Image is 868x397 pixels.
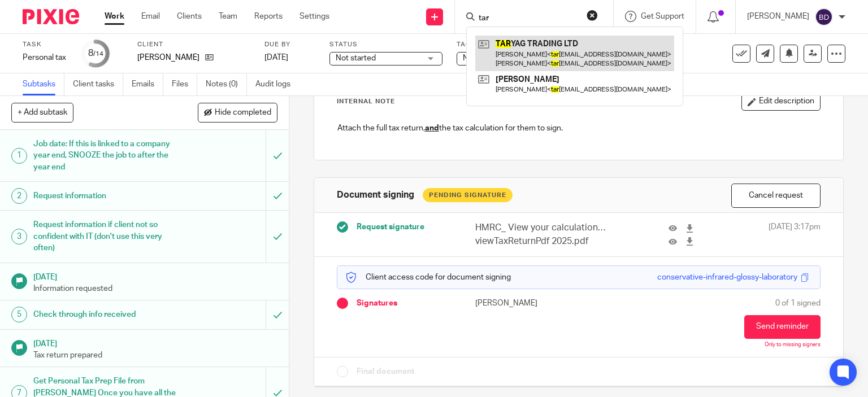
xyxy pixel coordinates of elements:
[11,103,73,122] button: + Add subtask
[23,9,79,24] img: Pixie
[33,187,181,204] h1: Request information
[769,221,821,248] span: [DATE] 3:17pm
[11,307,27,322] div: 5
[33,269,277,283] h1: [DATE]
[423,188,513,202] div: Pending Signature
[11,229,27,245] div: 3
[775,298,821,309] span: 0 of 1 signed
[731,184,821,208] button: Cancel request
[33,136,181,176] h1: Job date: If this is linked to a company year end, SNOOZE the job to after the year end
[475,298,579,309] p: [PERSON_NAME]
[357,298,397,309] span: Signatures
[11,148,27,164] div: 1
[33,216,181,256] h1: Request information if client not so confident with IT (don't use this very often)
[33,283,277,294] p: Information requested
[337,123,821,134] p: Attach the full tax return, the tax calculation for them to sign.
[765,342,821,348] p: Only to missing signers
[73,73,123,95] a: Client tasks
[357,221,424,233] span: Request signature
[475,221,606,234] p: HMRC_ View your calculation - View your full calculation 2025.pdf
[815,8,833,26] img: svg%3E
[336,54,376,62] span: Not started
[137,52,199,63] p: [PERSON_NAME]
[329,40,442,49] label: Status
[23,40,68,49] label: Task
[219,11,237,22] a: Team
[463,54,523,62] span: No tags selected
[105,11,124,22] a: Work
[264,54,288,62] span: [DATE]
[88,47,103,60] div: 8
[172,73,197,95] a: Files
[337,97,395,106] p: Internal Note
[255,73,299,95] a: Audit logs
[132,73,163,95] a: Emails
[337,189,414,201] h1: Document signing
[747,11,809,22] p: [PERSON_NAME]
[215,108,271,117] span: Hide completed
[33,306,181,323] h1: Check through info received
[93,51,103,57] small: /14
[33,350,277,361] p: Tax return prepared
[300,11,329,22] a: Settings
[198,103,277,122] button: Hide completed
[346,272,511,283] p: Client access code for document signing
[457,40,570,49] label: Tags
[357,366,414,377] span: Final document
[23,52,68,63] div: Personal tax
[744,315,821,339] button: Send reminder
[23,73,64,95] a: Subtasks
[475,235,606,248] p: viewTaxReturnPdf 2025.pdf
[177,11,202,22] a: Clients
[425,124,439,132] u: and
[641,12,684,20] span: Get Support
[657,272,797,283] div: conservative-infrared-glossy-laboratory
[33,335,277,350] h1: [DATE]
[587,10,598,21] button: Clear
[264,40,315,49] label: Due by
[254,11,283,22] a: Reports
[478,14,579,24] input: Search
[741,93,821,111] button: Edit description
[206,73,247,95] a: Notes (0)
[141,11,160,22] a: Email
[11,188,27,204] div: 2
[137,40,250,49] label: Client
